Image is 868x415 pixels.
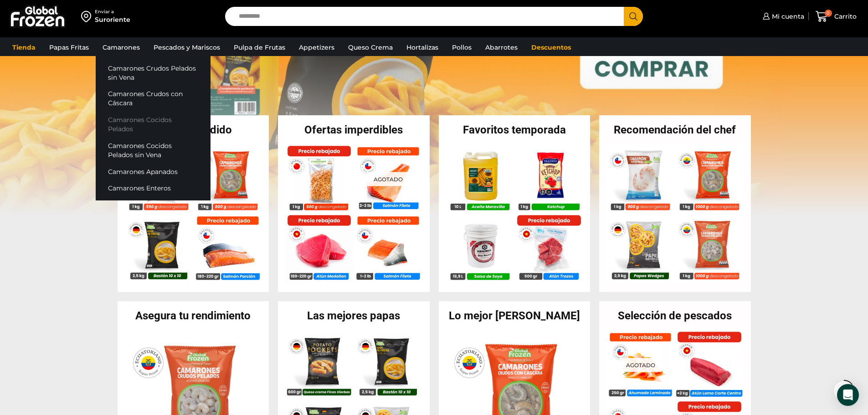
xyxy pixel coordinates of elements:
img: address-field-icon.svg [81,9,95,24]
a: Camarones Enteros [96,180,211,197]
a: Tienda [8,39,40,56]
a: Pulpa de Frutas [229,39,290,56]
a: Pescados y Mariscos [149,39,225,56]
span: Carrito [832,12,857,21]
a: Camarones Apanados [96,163,211,180]
a: 0 Carrito [813,6,859,27]
a: Descuentos [527,39,575,56]
div: Suroriente [95,15,130,24]
a: Appetizers [294,39,339,56]
span: 0 [825,10,832,17]
button: Search button [624,7,643,26]
a: Hortalizas [402,39,443,56]
h2: Asegura tu rendimiento [118,310,269,321]
a: Camarones Cocidos Pelados sin Vena [96,137,211,163]
a: Pollos [447,39,476,56]
a: Queso Crema [344,39,397,56]
p: Agotado [367,172,409,186]
div: Open Intercom Messenger [837,384,859,406]
div: Enviar a [95,9,130,15]
a: Camarones Crudos con Cáscara [96,86,211,112]
h2: Las mejores papas [278,310,430,321]
h2: Ofertas imperdibles [278,124,430,135]
p: Agotado [620,358,662,372]
a: Camarones Cocidos Pelados [96,112,211,138]
h2: Selección de pescados [599,310,751,321]
a: Papas Fritas [45,39,93,56]
span: Mi cuenta [770,12,804,21]
a: Camarones [98,39,144,56]
a: Abarrotes [481,39,522,56]
a: Camarones Crudos Pelados sin Vena [96,60,211,86]
h2: Favoritos temporada [439,124,591,135]
a: Mi cuenta [760,7,804,26]
h2: Recomendación del chef [599,124,751,135]
h2: Lo mejor [PERSON_NAME] [439,310,591,321]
